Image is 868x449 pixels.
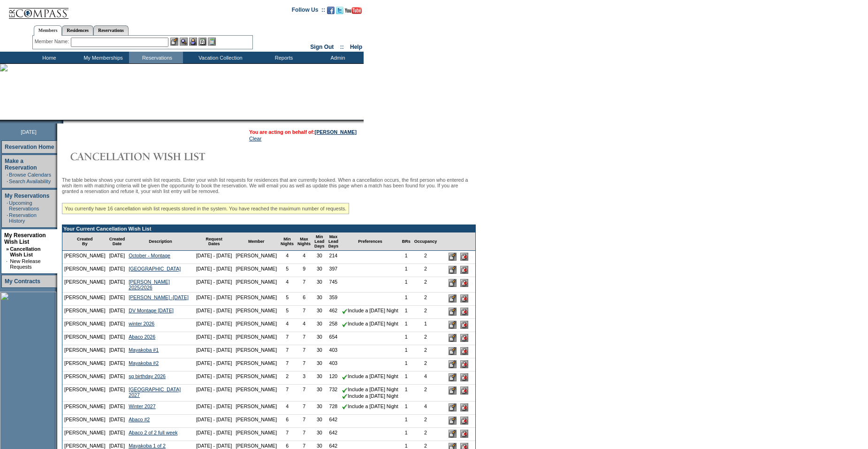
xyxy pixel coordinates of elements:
[345,7,362,14] img: Subscribe to our YouTube Channel
[34,25,62,36] a: Members
[296,293,312,306] td: 6
[196,294,232,300] nobr: [DATE] - [DATE]
[400,251,412,264] td: 1
[196,360,232,366] nobr: [DATE] - [DATE]
[449,253,457,261] input: Edit this Request
[62,372,107,385] td: [PERSON_NAME]
[9,200,39,211] a: Upcoming Reservations
[183,52,256,63] td: Vacation Collection
[460,266,468,274] input: Delete this Request
[342,387,398,392] nobr: Include a [DATE] Night
[336,9,343,15] a: Follow us on Twitter
[4,232,46,245] a: My Reservation Wish List
[107,232,127,251] td: Created Date
[62,25,93,35] a: Residences
[234,232,279,251] td: Member
[400,264,412,277] td: 1
[129,279,170,290] a: [PERSON_NAME] 2025/2026
[296,332,312,345] td: 7
[412,358,439,372] td: 2
[342,394,348,399] img: chkSmaller.gif
[342,321,398,326] nobr: Include a [DATE] Night
[460,308,468,316] input: Delete this Request
[249,136,261,141] a: Clear
[75,52,129,63] td: My Memberships
[327,9,335,15] a: Become our fan on Facebook
[279,251,296,264] td: 4
[7,178,8,184] td: ·
[35,38,71,46] div: Member Name:
[62,264,107,277] td: [PERSON_NAME]
[62,147,250,166] img: Cancellation Wish List
[292,6,325,17] td: Follow Us ::
[460,334,468,342] input: Delete this Request
[400,319,412,332] td: 1
[62,225,475,232] td: Your Current Cancellation Wish List
[327,7,335,14] img: Become our fan on Facebook
[93,25,129,35] a: Reservations
[312,358,327,372] td: 30
[5,278,40,285] a: My Contracts
[327,232,341,251] td: Max Lead Days
[62,402,107,415] td: [PERSON_NAME]
[196,266,232,271] nobr: [DATE] - [DATE]
[412,306,439,319] td: 2
[5,144,54,150] a: Reservation Home
[460,430,468,438] input: Delete this Request
[400,372,412,385] td: 1
[460,279,468,287] input: Delete this Request
[234,385,279,401] td: [PERSON_NAME]
[310,52,364,63] td: Admin
[129,417,150,422] a: Abaco #2
[460,417,468,425] input: Delete this Request
[107,293,127,306] td: [DATE]
[60,120,63,124] img: promoShadowLeftCorner.gif
[312,232,327,251] td: Min Lead Days
[107,332,127,345] td: [DATE]
[107,277,127,293] td: [DATE]
[400,277,412,293] td: 1
[234,402,279,415] td: [PERSON_NAME]
[5,158,37,171] a: Make a Reservation
[107,358,127,372] td: [DATE]
[6,258,9,270] td: ·
[327,372,341,385] td: 120
[234,293,279,306] td: [PERSON_NAME]
[312,251,327,264] td: 30
[62,293,107,306] td: [PERSON_NAME]
[7,200,8,211] td: ·
[449,266,457,274] input: Edit this Request
[129,253,170,258] a: October - Montage
[296,277,312,293] td: 7
[327,264,341,277] td: 397
[400,332,412,345] td: 1
[129,266,181,271] a: [GEOGRAPHIC_DATA]
[312,332,327,345] td: 30
[412,372,439,385] td: 4
[412,264,439,277] td: 2
[196,430,232,435] nobr: [DATE] - [DATE]
[327,358,341,372] td: 403
[460,294,468,302] input: Delete this Request
[336,7,343,14] img: Follow us on Twitter
[296,232,312,251] td: Max Nights
[400,385,412,401] td: 1
[62,385,107,401] td: [PERSON_NAME]
[62,428,107,441] td: [PERSON_NAME]
[234,264,279,277] td: [PERSON_NAME]
[327,415,341,428] td: 642
[449,360,457,368] input: Edit this Request
[107,264,127,277] td: [DATE]
[129,294,189,300] a: [PERSON_NAME] -[DATE]
[312,293,327,306] td: 30
[129,347,159,353] a: Mayakoba #1
[7,172,8,178] td: ·
[62,332,107,345] td: [PERSON_NAME]
[342,403,398,409] nobr: Include a [DATE] Night
[196,321,232,326] nobr: [DATE] - [DATE]
[449,387,457,395] input: Edit this Request
[342,309,348,314] img: chkSmaller.gif
[412,345,439,358] td: 2
[62,358,107,372] td: [PERSON_NAME]
[279,345,296,358] td: 7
